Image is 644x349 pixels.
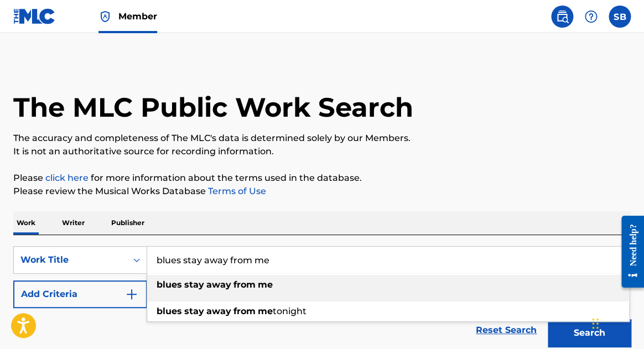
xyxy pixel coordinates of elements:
div: Drag [592,307,599,340]
strong: stay [184,279,204,290]
strong: me [258,279,273,290]
iframe: Chat Widget [589,296,644,349]
img: MLC Logo [13,8,56,24]
a: click here [45,173,89,183]
button: Add Criteria [13,280,147,308]
strong: from [233,279,256,290]
div: User Menu [609,6,631,28]
a: Terms of Use [206,186,266,196]
h1: The MLC Public Work Search [13,91,413,124]
div: Work Title [20,253,120,267]
span: Member [118,10,157,23]
img: 9d2ae6d4665cec9f34b9.svg [125,288,138,301]
p: Please for more information about the terms used in the database. [13,171,631,185]
a: Reset Search [470,318,542,342]
strong: stay [184,306,204,316]
img: Top Rightsholder [98,10,112,23]
strong: away [206,279,231,290]
div: Help [580,6,602,28]
strong: me [258,306,273,316]
p: It is not an authoritative source for recording information. [13,145,631,158]
iframe: Resource Center [613,206,644,297]
p: Writer [59,211,88,235]
p: The accuracy and completeness of The MLC's data is determined solely by our Members. [13,132,631,145]
strong: blues [157,279,182,290]
img: help [584,10,598,23]
strong: away [206,306,231,316]
span: tonight [273,306,307,316]
p: Please review the Musical Works Database [13,185,631,198]
img: search [555,10,569,23]
p: Publisher [108,211,148,235]
a: Public Search [551,6,573,28]
strong: blues [157,306,182,316]
p: Work [13,211,39,235]
strong: from [233,306,256,316]
button: Search [548,319,631,347]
